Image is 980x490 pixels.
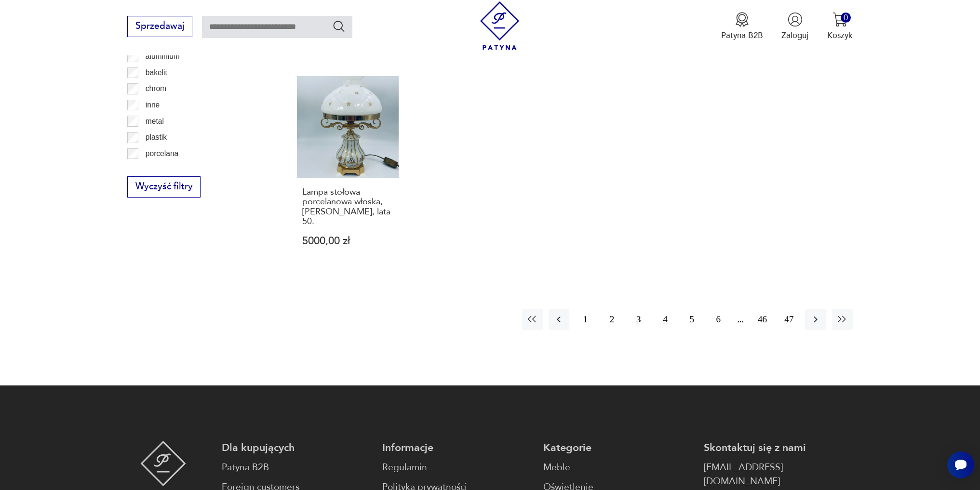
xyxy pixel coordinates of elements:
button: 1 [575,309,596,330]
button: 46 [752,309,773,330]
button: 0Koszyk [827,12,853,41]
button: 47 [779,309,799,330]
button: Zaloguj [781,12,808,41]
button: 6 [708,309,729,330]
p: Patyna B2B [721,30,763,41]
img: Ikona koszyka [832,12,847,27]
button: Sprzedawaj [127,16,192,37]
p: 5000,00 zł [302,236,394,246]
h3: Lampa stołowa porcelanowa włoska, [PERSON_NAME], lata 50. [302,187,394,227]
button: Patyna B2B [721,12,763,41]
a: Ikona medaluPatyna B2B [721,12,763,41]
a: Sprzedawaj [127,23,192,31]
p: porcelana [146,147,179,160]
p: Skontaktuj się z nami [704,441,853,455]
p: inne [146,99,160,111]
img: Patyna - sklep z meblami i dekoracjami vintage [140,441,186,486]
button: 5 [682,309,702,330]
p: Zaloguj [781,30,808,41]
p: Kategorie [543,441,692,455]
iframe: Smartsupp widget button [947,451,974,478]
div: 0 [841,13,851,23]
p: aluminium [146,50,180,63]
p: Informacje [382,441,531,455]
button: Wyczyść filtry [127,176,201,198]
button: Szukaj [332,19,346,33]
button: 3 [628,309,649,330]
button: 4 [655,309,675,330]
a: Regulamin [382,461,531,475]
p: chrom [146,82,166,95]
img: Ikona medalu [735,12,750,27]
img: Patyna - sklep z meblami i dekoracjami vintage [475,1,524,50]
p: porcelit [146,163,170,176]
a: [EMAIL_ADDRESS][DOMAIN_NAME] [704,461,853,489]
p: metal [146,115,164,128]
p: bakelit [146,66,167,79]
p: Koszyk [827,30,853,41]
img: Ikonka użytkownika [788,12,803,27]
a: Patyna B2B [222,461,371,475]
a: Lampa stołowa porcelanowa włoska, Ivan Mangani, lata 50.Lampa stołowa porcelanowa włoska, [PERSON... [297,76,399,268]
p: plastik [146,131,167,144]
a: Meble [543,461,692,475]
p: Dla kupujących [222,441,371,455]
button: 2 [602,309,622,330]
